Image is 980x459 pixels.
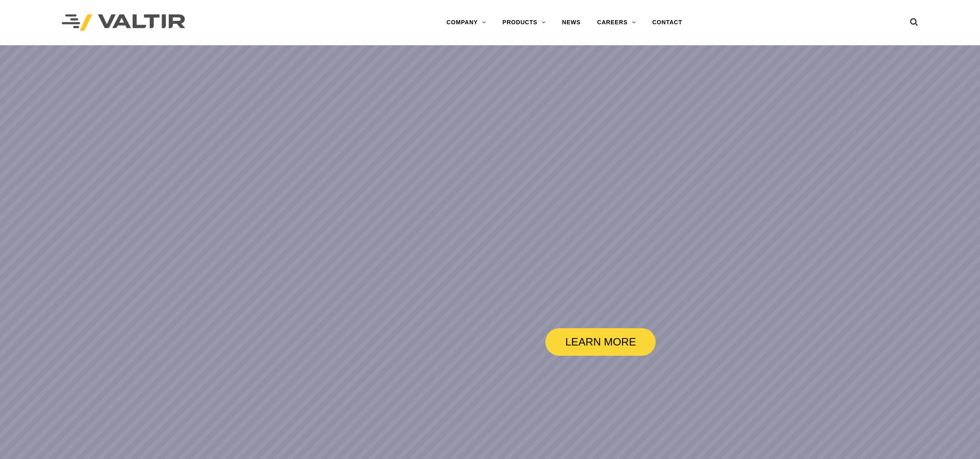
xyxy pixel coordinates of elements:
a: CONTACT [644,14,691,31]
a: LEARN MORE [545,328,656,356]
a: CAREERS [589,14,644,31]
a: COMPANY [438,14,494,31]
a: NEWS [554,14,589,31]
img: Valtir [62,14,185,31]
a: PRODUCTS [494,14,554,31]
